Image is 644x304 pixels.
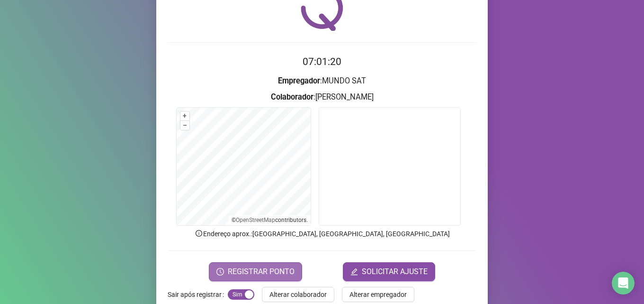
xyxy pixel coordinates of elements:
button: REGISTRAR PONTO [209,262,302,281]
span: SOLICITAR AJUSTE [362,266,428,277]
strong: Colaborador [271,92,313,101]
p: Endereço aprox. : [GEOGRAPHIC_DATA], [GEOGRAPHIC_DATA], [GEOGRAPHIC_DATA] [168,229,476,239]
li: © contributors. [232,217,308,223]
h3: : [PERSON_NAME] [168,91,476,103]
a: OpenStreetMap [236,217,275,223]
button: – [180,121,189,130]
button: Alterar colaborador [262,287,334,302]
span: info-circle [195,229,203,238]
span: Alterar colaborador [269,289,327,300]
span: Alterar empregador [349,289,407,300]
strong: Empregador [278,76,320,85]
span: REGISTRAR PONTO [228,266,295,277]
button: Alterar empregador [342,287,414,302]
button: + [180,111,189,120]
time: 07:01:20 [303,56,341,67]
span: edit [350,268,358,276]
span: clock-circle [216,268,224,276]
label: Sair após registrar [168,287,228,302]
h3: : MUNDO SAT [168,75,476,87]
div: Open Intercom Messenger [612,272,635,295]
button: editSOLICITAR AJUSTE [343,262,435,281]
